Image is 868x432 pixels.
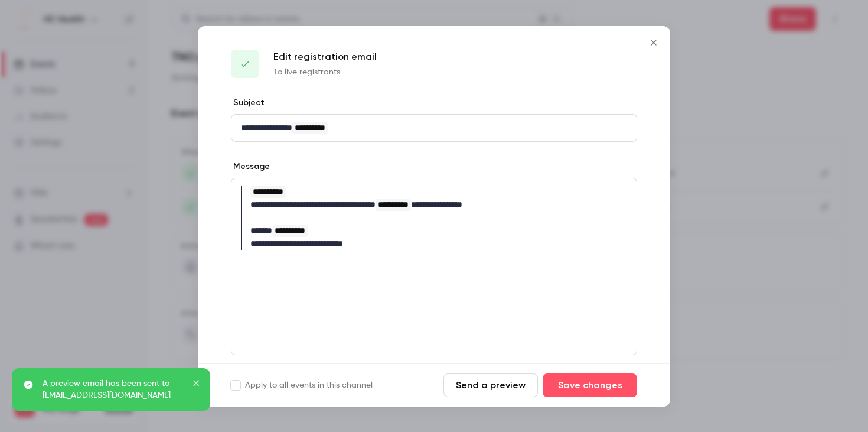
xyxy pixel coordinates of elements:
label: Apply to all events in this channel [231,379,373,391]
label: Message [231,161,270,173]
p: To live registrants [273,66,377,78]
button: Send a preview [443,373,538,397]
p: Edit registration email [273,50,377,64]
button: close [192,378,201,392]
div: editor [231,178,637,257]
p: A preview email has been sent to [EMAIL_ADDRESS][DOMAIN_NAME] [43,378,184,401]
div: editor [231,115,637,141]
button: Close [642,31,665,54]
button: Save changes [543,373,637,397]
label: Subject [231,97,265,109]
